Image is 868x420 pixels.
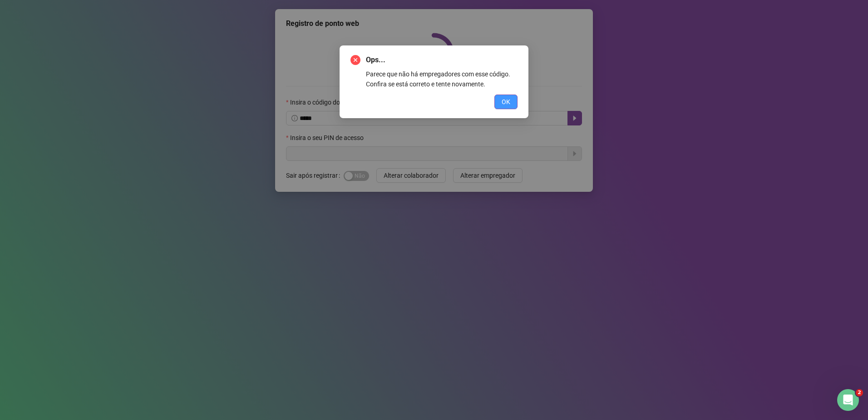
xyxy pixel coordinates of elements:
span: Ops... [366,55,518,65]
span: OK [502,97,510,107]
iframe: Intercom live chat [837,389,859,411]
span: 2 [856,389,863,396]
div: Parece que não há empregadores com esse código. Confira se está correto e tente novamente. [366,69,518,89]
button: OK [494,95,518,109]
span: close-circle [350,55,360,65]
